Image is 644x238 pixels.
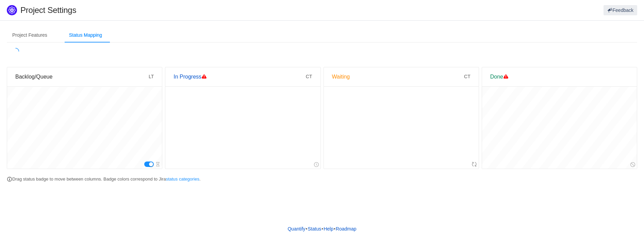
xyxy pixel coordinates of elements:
[321,226,323,232] span: •
[287,224,306,234] a: Quantify
[64,28,108,43] div: Status Mapping
[7,5,17,15] img: Quantify
[7,28,53,43] div: Project Features
[306,74,312,79] span: CT
[20,5,385,15] h1: Project Settings
[12,48,19,55] i: icon: loading
[630,162,635,167] i: icon: stop
[306,226,308,232] span: •
[323,224,334,234] a: Help
[604,5,637,15] button: Feedback
[334,226,335,232] span: •
[314,162,319,167] i: icon: clock-circle
[308,224,322,234] a: Status
[464,74,470,79] span: CT
[149,74,154,79] span: LT
[335,224,357,234] a: Roadmap
[490,67,629,86] div: Done
[174,67,306,86] div: In Progress
[155,162,160,167] i: icon: hourglass
[7,176,637,183] p: Drag status badge to move between columns. Badge colors correspond to Jira .
[332,67,464,86] div: Waiting
[15,67,149,86] div: Backlog/Queue
[166,176,199,182] a: status categories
